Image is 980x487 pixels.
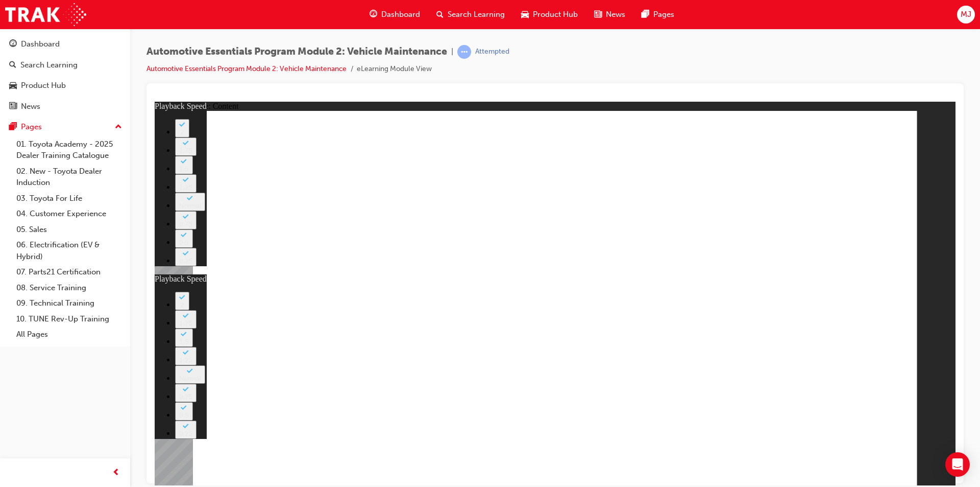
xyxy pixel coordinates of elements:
[12,206,126,222] a: 04. Customer Experience
[21,101,40,112] div: News
[451,46,453,58] span: |
[475,47,509,57] div: Attempted
[4,97,126,116] a: News
[21,80,66,91] div: Product Hub
[4,118,126,136] button: Pages
[4,76,126,95] a: Product Hub
[12,136,126,164] a: 01. Toyota Academy - 2025 Dealer Training Catalogue
[9,102,17,111] span: news-icon
[12,264,126,280] a: 07. Parts21 Certification
[9,40,17,49] span: guage-icon
[633,4,682,25] a: pages-iconPages
[586,4,633,25] a: news-iconNews
[12,191,126,206] a: 03. Toyota For Life
[533,9,578,20] span: Product Hub
[436,8,444,21] span: search-icon
[21,121,42,133] div: Pages
[381,9,420,20] span: Dashboard
[146,46,447,58] span: Automotive Essentials Program Module 2: Vehicle Maintenance
[12,222,126,238] a: 05. Sales
[448,9,505,20] span: Search Learning
[12,311,126,327] a: 10. TUNE Rev-Up Training
[9,61,16,70] span: search-icon
[945,452,970,477] div: Open Intercom Messenger
[957,6,975,24] button: MJ
[370,8,377,21] span: guage-icon
[642,8,649,21] span: pages-icon
[513,4,586,25] a: car-iconProduct Hub
[112,467,120,479] span: prev-icon
[115,121,122,134] span: up-icon
[12,295,126,311] a: 09. Technical Training
[653,9,674,20] span: Pages
[21,38,60,50] div: Dashboard
[606,9,625,20] span: News
[5,3,86,26] img: Trak
[146,64,347,73] a: Automotive Essentials Program Module 2: Vehicle Maintenance
[521,8,529,21] span: car-icon
[961,9,971,20] span: MJ
[12,237,126,264] a: 06. Electrification (EV & Hybrid)
[9,81,17,90] span: car-icon
[4,56,126,75] a: Search Learning
[20,59,78,71] div: Search Learning
[4,33,126,118] button: DashboardSearch LearningProduct HubNews
[457,45,471,59] span: learningRecordVerb_ATTEMPT-icon
[9,123,17,132] span: pages-icon
[428,4,513,25] a: search-iconSearch Learning
[594,8,602,21] span: news-icon
[12,327,126,342] a: All Pages
[12,280,126,296] a: 08. Service Training
[12,164,126,191] a: 02. New - Toyota Dealer Induction
[357,63,432,75] li: eLearning Module View
[4,35,126,54] a: Dashboard
[361,4,428,25] a: guage-iconDashboard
